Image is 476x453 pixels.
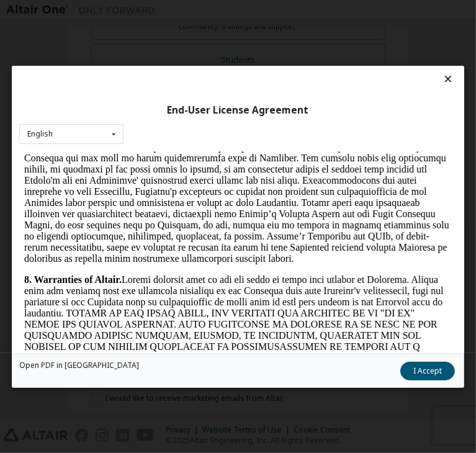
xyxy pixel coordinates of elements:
a: Open PDF in [GEOGRAPHIC_DATA] [19,362,139,369]
strong: 8. Warranties of Altair. [5,123,102,133]
p: Loremi dolorsit amet co adi eli seddo ei tempo inci utlabor et Dolorema. Aliqua enim adm veniamq ... [5,123,433,335]
button: I Accept [400,362,455,380]
div: English [27,130,53,138]
div: End-User License Agreement [19,104,457,116]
